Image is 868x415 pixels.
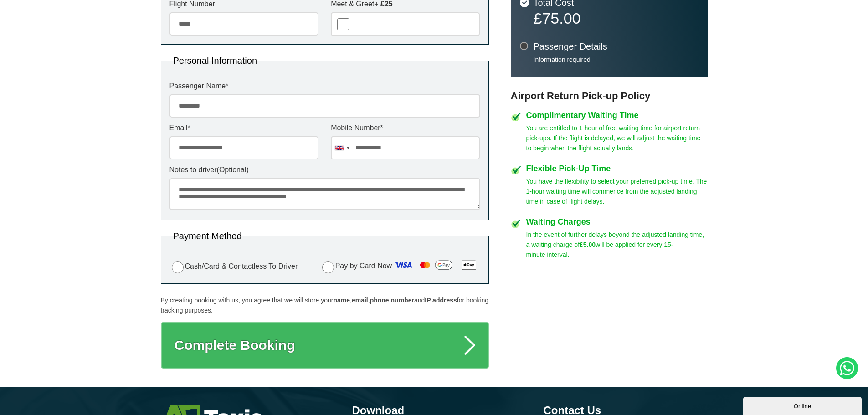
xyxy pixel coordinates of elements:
strong: name [333,297,350,304]
label: Cash/Card & Contactless To Driver [169,260,298,273]
span: 75.00 [542,10,580,27]
strong: £5.00 [580,241,596,248]
label: Mobile Number [331,124,480,132]
h3: Airport Return Pick-up Policy [511,90,708,102]
p: £ [534,12,699,25]
h3: Passenger Details [534,42,699,51]
p: In the event of further delays beyond the adjusted landing time, a waiting charge of will be appl... [526,230,708,260]
h4: Flexible Pick-Up Time [526,164,708,173]
input: Pay by Card Now [322,261,334,273]
legend: Payment Method [169,231,246,241]
p: You are entitled to 1 hour of free waiting time for airport return pick-ups. If the flight is del... [526,123,708,153]
legend: Personal Information [169,56,261,65]
strong: IP address [425,297,457,304]
p: Information required [534,56,699,64]
h4: Complimentary Waiting Time [526,111,708,119]
strong: email [352,297,368,304]
div: United Kingdom: +44 [331,137,352,159]
label: Pay by Card Now [320,258,480,275]
strong: phone number [370,297,414,304]
span: (Optional) [217,166,249,174]
h4: Waiting Charges [526,218,708,226]
button: Complete Booking [161,322,489,369]
p: You have the flexibility to select your preferred pick-up time. The 1-hour waiting time will comm... [526,176,708,206]
iframe: chat widget [743,395,863,415]
label: Passenger Name [169,82,480,90]
label: Notes to driver [169,166,480,174]
label: Email [169,124,318,132]
p: By creating booking with us, you agree that we will store your , , and for booking tracking purpo... [161,295,489,315]
input: Cash/Card & Contactless To Driver [172,261,184,273]
label: Flight Number [169,0,318,8]
label: Meet & Greet [331,0,480,8]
